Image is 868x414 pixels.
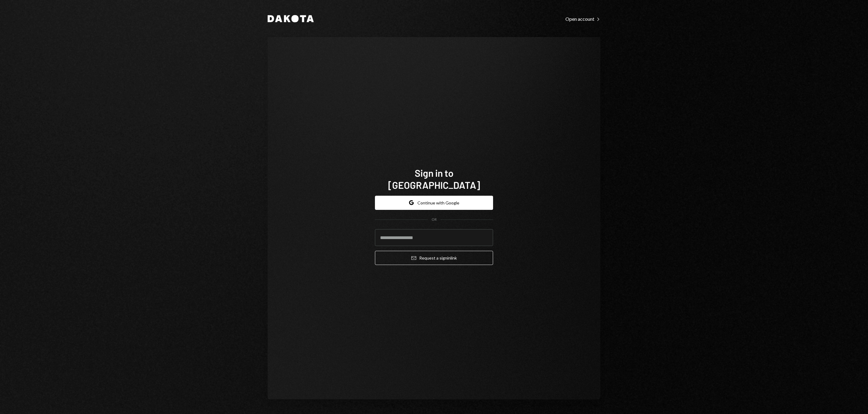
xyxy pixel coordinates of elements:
[375,167,493,191] h1: Sign in to [GEOGRAPHIC_DATA]
[565,16,600,22] div: Open account
[375,251,493,265] button: Request a signinlink
[375,196,493,210] button: Continue with Google
[432,217,437,222] div: OR
[565,15,600,22] a: Open account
